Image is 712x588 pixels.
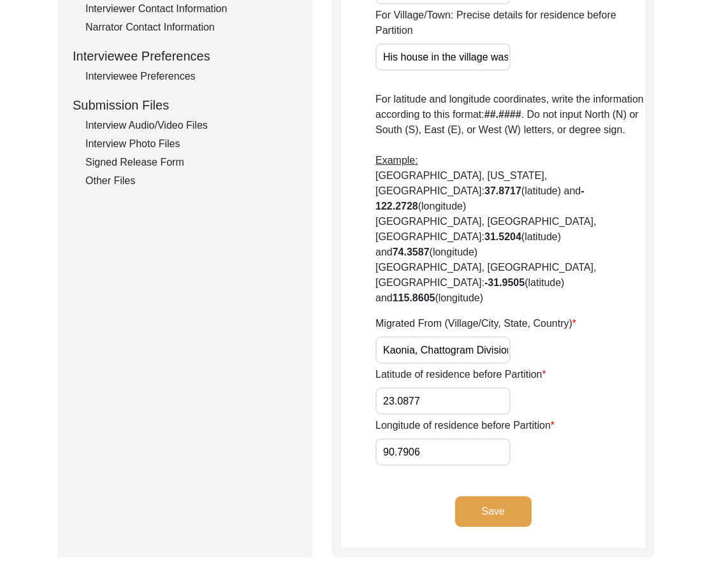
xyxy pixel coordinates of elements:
[375,155,418,166] span: Example:
[455,496,532,527] button: Save
[375,92,645,306] p: For latitude and longitude coordinates, write the information according to this format: . Do not ...
[73,96,297,115] div: Submission Files
[85,20,297,35] div: Narrator Contact Information
[393,247,430,257] b: 74.3587
[85,118,297,133] div: Interview Audio/Video Files
[375,418,555,433] label: Longitude of residence before Partition
[85,69,297,84] div: Interviewee Preferences
[484,109,521,120] b: ##.####
[375,8,645,38] label: For Village/Town: Precise details for residence before Partition
[85,136,297,152] div: Interview Photo Files
[484,231,521,242] b: 31.5204
[85,155,297,170] div: Signed Release Form
[85,1,297,17] div: Interviewer Contact Information
[484,185,521,196] b: 37.8717
[393,292,435,303] b: 115.8605
[375,316,576,331] label: Migrated From (Village/City, State, Country)
[73,47,297,66] div: Interviewee Preferences
[484,277,525,288] b: -31.9505
[375,367,546,382] label: Latitude of residence before Partition
[85,173,297,189] div: Other Files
